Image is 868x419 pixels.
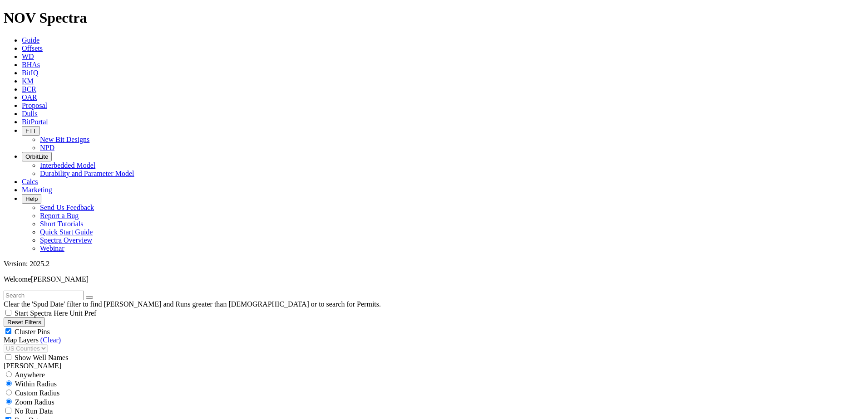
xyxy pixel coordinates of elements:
span: Help [25,195,38,202]
a: Durability and Parameter Model [40,170,134,177]
button: Reset Filters [4,317,45,327]
span: Within Radius [15,380,57,388]
a: (Clear) [40,336,61,344]
span: Start Spectra Here [15,309,68,317]
div: [PERSON_NAME] [4,362,864,370]
span: [PERSON_NAME] [31,275,89,283]
a: BitIQ [22,69,38,77]
a: WD [22,53,34,60]
span: Cluster Pins [15,328,50,336]
span: OrbitLite [25,153,48,160]
a: BHAs [22,61,40,68]
button: FTT [22,126,40,136]
span: Clear the 'Spud Date' filter to find [PERSON_NAME] and Runs greater than [DEMOGRAPHIC_DATA] or to... [4,300,381,308]
h1: NOV Spectra [4,10,864,26]
a: Quick Start Guide [40,228,93,236]
button: Help [22,194,41,204]
span: Show Well Names [15,354,68,361]
a: BitPortal [22,118,48,126]
div: Version: 2025.2 [4,260,864,268]
a: Marketing [22,186,52,194]
span: Zoom Radius [15,398,54,406]
a: Report a Bug [40,212,79,219]
a: Webinar [40,244,64,252]
a: Send Us Feedback [40,204,94,211]
a: Offsets [22,44,43,52]
a: New Bit Designs [40,136,89,143]
input: Search [4,291,84,300]
a: Short Tutorials [40,220,84,228]
a: Guide [22,36,39,44]
a: Interbedded Model [40,161,95,169]
a: Calcs [22,178,38,185]
a: NPD [40,144,54,151]
span: Custom Radius [15,389,59,397]
span: Map Layers [4,336,39,344]
a: Spectra Overview [40,236,92,244]
a: KM [22,77,34,85]
a: BCR [22,85,36,93]
span: Unit Pref [69,309,96,317]
a: Dulls [22,110,38,117]
span: No Run Data [15,407,53,415]
input: Start Spectra Here [5,310,11,316]
a: Proposal [22,102,47,109]
a: OAR [22,93,37,101]
span: FTT [25,127,36,134]
button: OrbitLite [22,152,52,161]
p: Welcome [4,275,864,283]
span: Anywhere [15,371,45,379]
